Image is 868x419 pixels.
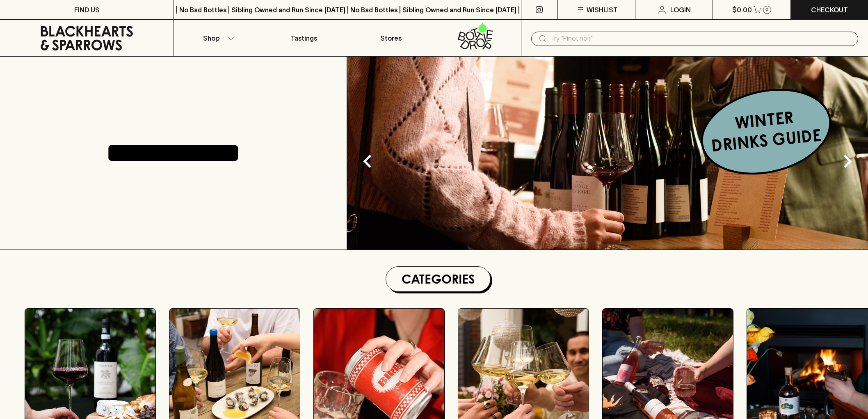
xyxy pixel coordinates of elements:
p: 0 [765,7,769,12]
img: optimise [347,57,868,250]
p: Shop [203,33,219,43]
p: Wishlist [587,5,618,15]
input: Try "Pinot noir" [551,32,852,45]
p: Login [670,5,691,15]
a: Stores [347,20,434,56]
p: $0.00 [732,5,752,15]
a: Tastings [261,20,347,56]
p: FIND US [74,5,100,15]
p: Tastings [291,33,317,43]
button: Previous [351,145,384,178]
p: Stores [380,33,402,43]
button: Next [831,145,864,178]
h1: Categories [389,270,487,288]
button: Shop [174,20,260,56]
p: Checkout [811,5,848,15]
